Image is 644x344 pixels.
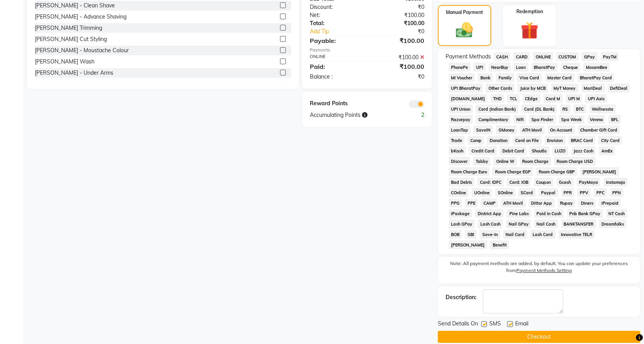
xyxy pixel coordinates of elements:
[446,260,632,277] label: Note: All payment methods are added, by default. You can update your preferences from
[513,136,542,145] span: Card on File
[561,63,581,72] span: Cheque
[465,199,478,207] span: PPE
[449,209,472,218] span: iPackage
[516,267,572,274] label: Payment Methods Setting
[518,188,536,197] span: SCard
[449,178,475,187] span: Bad Debts
[449,146,466,155] span: bKash
[603,178,627,187] span: Instamojo
[490,94,504,103] span: THD
[577,73,615,82] span: BharatPay Card
[566,94,583,103] span: UPI M
[492,167,533,176] span: Room Charge EGP
[449,188,469,197] span: COnline
[476,104,518,113] span: Card (Indian Bank)
[475,209,504,218] span: District App
[304,3,367,11] div: Discount:
[465,230,477,239] span: SBI
[599,146,615,155] span: AmEx
[486,84,514,92] span: Other Cards
[480,230,500,239] span: Save-In
[438,320,478,329] span: Send Details On
[449,73,475,82] span: MI Voucher
[585,94,607,103] span: UPI Axis
[35,69,113,77] div: [PERSON_NAME] - Under Arms
[449,157,470,166] span: Discover
[494,52,511,61] span: CASH
[449,104,473,113] span: UPI Union
[35,46,129,55] div: [PERSON_NAME] - Moustache Colour
[548,125,575,134] span: On Account
[545,136,565,145] span: Envision
[559,230,595,239] span: Innovative TELR
[574,104,586,113] span: BTC
[507,209,531,218] span: Pine Labs
[367,11,430,19] div: ₹100.00
[501,199,526,207] span: ATH Movil
[473,157,490,166] span: Tabby
[577,178,601,187] span: PayMaya
[449,167,490,176] span: Room Charge Euro
[523,94,540,103] span: CEdge
[438,331,640,343] button: Checkout
[515,320,528,329] span: Email
[503,230,527,239] span: Nail Card
[539,188,558,197] span: Paypal
[560,104,571,113] span: RS
[530,230,555,239] span: Lash Card
[367,36,430,45] div: ₹100.00
[304,11,367,19] div: Net:
[583,63,610,72] span: MosamBee
[594,188,607,197] span: PPC
[449,63,471,72] span: PhonePe
[446,9,483,16] label: Manual Payment
[35,13,126,21] div: [PERSON_NAME] - Advance Shaving
[304,73,367,81] div: Balance :
[551,84,578,92] span: MyT Money
[35,58,94,66] div: [PERSON_NAME] Wash
[517,73,542,82] span: Visa Card
[578,199,596,207] span: Diners
[581,84,605,92] span: MariDeal
[606,209,627,218] span: NT Cash
[478,219,503,228] span: Lash Cash
[567,209,603,218] span: Pnb Bank GPay
[598,136,622,145] span: City Card
[507,178,531,187] span: Card: IOB
[608,115,621,124] span: BFL
[608,84,630,92] span: DefiDeal
[478,73,493,82] span: Bank
[496,73,514,82] span: Family
[449,115,473,124] span: Razorpay
[582,52,598,61] span: GPay
[489,320,501,329] span: SMS
[533,52,553,61] span: ONLINE
[449,94,488,103] span: [DOMAIN_NAME]
[473,125,493,134] span: SaveIN
[520,125,545,134] span: ATH Movil
[536,167,577,176] span: Room Charge GBP
[489,63,511,72] span: NearBuy
[577,188,591,197] span: PPV
[449,199,462,207] span: PPG
[534,178,553,187] span: Coupon
[398,111,430,119] div: 2
[367,73,430,81] div: ₹0
[304,99,367,108] div: Reward Points
[515,20,544,41] img: _gift.svg
[378,27,430,36] div: ₹0
[476,115,511,124] span: Complimentary
[552,146,568,155] span: LUZO
[449,84,483,92] span: UPI BharatPay
[599,219,627,228] span: Dreamfolks
[529,199,555,207] span: Dittor App
[304,19,367,27] div: Total:
[518,84,548,92] span: Juice by MCB
[35,35,107,43] div: [PERSON_NAME] Cut Styling
[469,146,497,155] span: Credit Card
[495,188,515,197] span: SOnline
[514,115,526,124] span: Nift
[559,115,584,124] span: Spa Week
[588,115,606,124] span: Venmo
[578,125,620,134] span: Chamber Gift Card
